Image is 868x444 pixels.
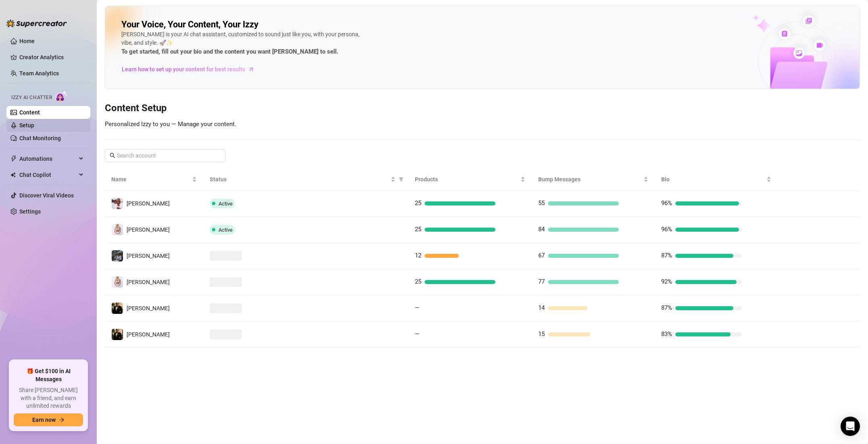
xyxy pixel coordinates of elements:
[661,252,672,259] span: 87%
[127,253,170,259] span: [PERSON_NAME]
[538,304,545,311] span: 14
[397,173,405,185] span: filter
[121,19,258,30] h2: Your Voice, Your Content, Your Izzy
[415,304,420,311] span: —
[415,226,421,233] span: 25
[19,135,61,141] a: Chat Monitoring
[538,330,545,338] span: 15
[661,278,672,285] span: 92%
[210,175,389,184] span: Status
[105,168,203,191] th: Name
[32,417,56,423] span: Earn now
[10,172,16,178] img: Chat Copilot
[661,304,672,311] span: 87%
[121,63,260,76] a: Learn how to set up your content for best results
[538,278,545,285] span: 77
[117,151,214,160] input: Search account
[532,168,655,191] th: Bump Messages
[661,226,672,233] span: 96%
[219,227,233,233] span: Active
[203,168,408,191] th: Status
[11,94,52,102] span: Izzy AI Chatter
[19,192,74,199] a: Discover Viral Videos
[19,152,77,165] span: Automations
[219,201,233,207] span: Active
[10,156,17,162] span: thunderbolt
[112,198,123,209] img: Ashley
[19,51,84,64] a: Creator Analytics
[19,168,77,181] span: Chat Copilot
[105,102,860,115] h3: Content Setup
[112,276,123,288] img: Ashley
[121,48,338,55] strong: To get started, fill out your bio and the content you want [PERSON_NAME] to sell.
[415,199,421,207] span: 25
[538,226,545,233] span: 84
[19,122,34,129] a: Setup
[127,226,170,233] span: [PERSON_NAME]
[538,199,545,207] span: 55
[14,413,83,426] button: Earn nowarrow-right
[127,305,170,311] span: [PERSON_NAME]
[111,175,190,184] span: Name
[112,224,123,235] img: ashley
[19,70,59,77] a: Team Analytics
[121,30,363,57] div: [PERSON_NAME] is your AI chat assistant, customized to sound just like you, with your persona, vi...
[661,199,672,207] span: 96%
[655,168,778,191] th: Bio
[415,330,420,338] span: —
[247,65,255,73] span: arrow-right
[112,329,123,340] img: Alex
[538,175,642,184] span: Bump Messages
[661,175,765,184] span: Bio
[399,177,404,182] span: filter
[112,303,123,314] img: alex
[19,38,35,44] a: Home
[122,65,245,74] span: Learn how to set up your content for best results
[59,417,65,423] span: arrow-right
[415,252,421,259] span: 12
[19,208,41,215] a: Settings
[127,279,170,285] span: [PERSON_NAME]
[415,175,518,184] span: Products
[415,278,421,285] span: 25
[112,250,123,261] img: alex
[14,386,83,410] span: Share [PERSON_NAME] with a friend, and earn unlimited rewards
[127,200,170,207] span: [PERSON_NAME]
[408,168,531,191] th: Products
[6,19,67,27] img: logo-BBDzfeDw.svg
[735,6,860,89] img: ai-chatter-content-library-cLFOSyPT.png
[841,417,860,436] div: Open Intercom Messenger
[127,331,170,338] span: [PERSON_NAME]
[55,91,68,102] img: AI Chatter
[110,153,115,158] span: search
[538,252,545,259] span: 67
[105,120,236,128] span: Personalized Izzy to you — Manage your content.
[19,109,40,116] a: Content
[14,367,83,383] span: 🎁 Get $100 in AI Messages
[661,330,672,338] span: 83%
